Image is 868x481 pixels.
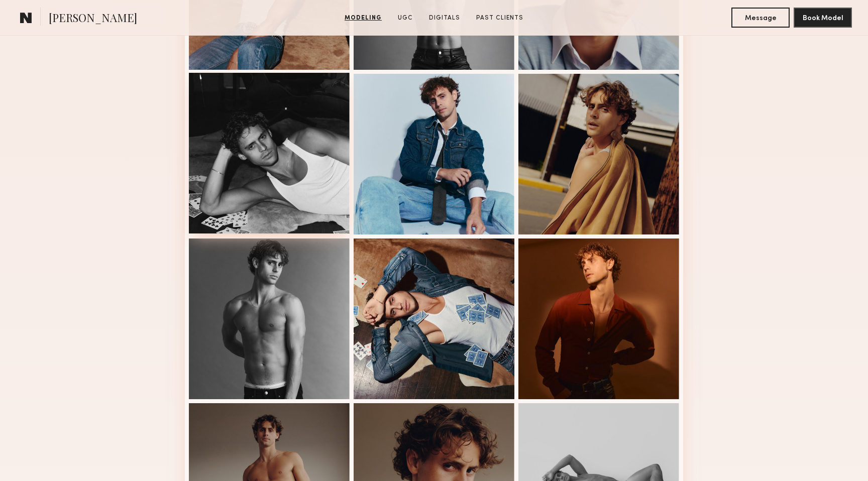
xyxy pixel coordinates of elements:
[341,14,386,23] a: Modeling
[425,14,464,23] a: Digitals
[472,14,527,23] a: Past Clients
[394,14,417,23] a: UGC
[731,8,790,28] button: Message
[49,10,137,28] span: [PERSON_NAME]
[794,8,852,28] button: Book Model
[794,13,852,22] a: Book Model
